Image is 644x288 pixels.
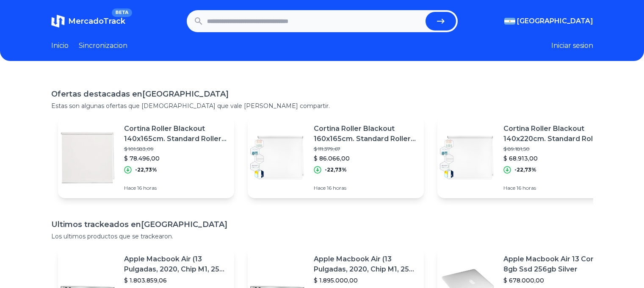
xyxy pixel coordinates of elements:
img: MercadoTrack [51,14,65,28]
p: $ 89.181,50 [503,146,607,152]
p: $ 101.583,09 [124,146,227,152]
p: -22,73% [135,166,157,173]
p: Cortina Roller Blackout 140x220cm. Standard Roller Black Out [503,124,607,144]
p: $ 678.000,00 [503,276,607,285]
p: Los ultimos productos que se trackearon. [51,232,593,241]
a: Featured imageCortina Roller Blackout 140x165cm. Standard Roller Black Out$ 101.583,09$ 78.496,00... [58,117,234,198]
p: $ 111.379,67 [314,146,417,152]
p: $ 86.066,00 [314,154,417,163]
a: Featured imageCortina Roller Blackout 140x220cm. Standard Roller Black Out$ 89.181,50$ 68.913,00-... [437,117,614,198]
img: Featured image [248,128,307,187]
p: $ 1.895.000,00 [314,276,417,285]
p: -22,73% [514,166,536,173]
img: Featured image [437,128,497,187]
button: Iniciar sesion [551,41,593,51]
p: Apple Macbook Air (13 Pulgadas, 2020, Chip M1, 256 Gb De Ssd, 8 Gb De Ram) - Plata [314,254,417,274]
p: Hace 16 horas [314,185,417,191]
span: BETA [112,8,132,17]
button: [GEOGRAPHIC_DATA] [504,16,593,26]
p: -22,73% [325,166,347,173]
p: $ 68.913,00 [503,154,607,163]
h1: Ultimos trackeados en [GEOGRAPHIC_DATA] [51,219,593,230]
p: Cortina Roller Blackout 140x165cm. Standard Roller Black Out [124,124,227,144]
h1: Ofertas destacadas en [GEOGRAPHIC_DATA] [51,88,593,100]
a: MercadoTrackBETA [51,14,125,28]
img: Argentina [504,18,515,25]
p: Hace 16 horas [124,185,227,191]
img: Featured image [58,128,117,187]
p: $ 78.496,00 [124,154,227,163]
p: Hace 16 horas [503,185,607,191]
span: [GEOGRAPHIC_DATA] [517,16,593,26]
a: Sincronizacion [79,41,127,51]
a: Inicio [51,41,69,51]
span: MercadoTrack [68,17,125,26]
p: Estas son algunas ofertas que [DEMOGRAPHIC_DATA] que vale [PERSON_NAME] compartir. [51,102,593,110]
p: Apple Macbook Air (13 Pulgadas, 2020, Chip M1, 256 Gb De Ssd, 8 Gb De Ram) - Plata [124,254,227,274]
p: $ 1.803.859,06 [124,276,227,285]
p: Cortina Roller Blackout 160x165cm. Standard Roller Black Out [314,124,417,144]
p: Apple Macbook Air 13 Core I5 8gb Ssd 256gb Silver [503,254,607,274]
a: Featured imageCortina Roller Blackout 160x165cm. Standard Roller Black Out$ 111.379,67$ 86.066,00... [248,117,424,198]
